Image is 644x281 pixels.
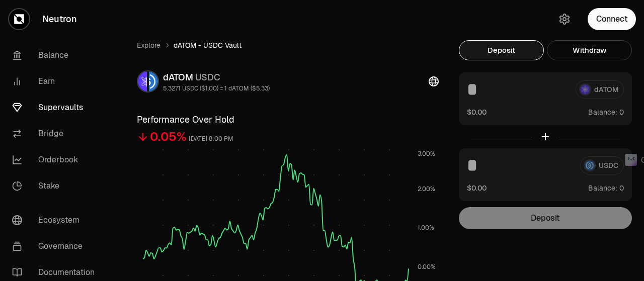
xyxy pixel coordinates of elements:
span: USDC [195,71,220,83]
a: Supervaults [4,95,109,121]
a: Balance [4,42,109,68]
tspan: 3.00% [418,150,435,158]
a: Governance [4,233,109,259]
nav: breadcrumb [137,40,439,50]
a: Earn [4,68,109,95]
a: Ecosystem [4,207,109,233]
button: Withdraw [547,40,632,60]
button: Deposit [459,40,544,60]
tspan: 2.00% [418,185,435,193]
a: Bridge [4,121,109,147]
span: dATOM - USDC Vault [174,40,242,50]
tspan: 0.00% [418,263,436,271]
a: Orderbook [4,147,109,173]
button: Connect [588,8,636,30]
div: [DATE] 8:00 PM [189,133,233,145]
button: $0.00 [467,107,487,117]
img: USDC Logo [149,71,158,91]
h3: Performance Over Hold [137,113,439,127]
a: Stake [4,173,109,199]
img: dATOM Logo [138,71,147,91]
div: 0.05% [150,129,187,145]
button: $0.00 [467,182,487,193]
tspan: 1.00% [418,224,434,232]
div: 5.3271 USDC ($1.00) = 1 dATOM ($5.33) [163,84,270,92]
div: dATOM [163,70,270,84]
span: Balance: [588,107,617,117]
a: Explore [137,40,160,50]
span: Balance: [588,183,617,193]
